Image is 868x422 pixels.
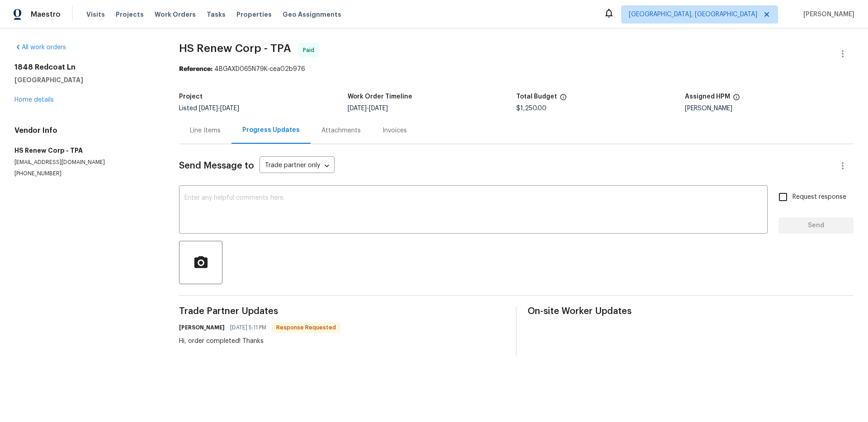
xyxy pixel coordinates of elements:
div: Attachments [321,126,361,135]
span: Geo Assignments [283,10,341,19]
span: Trade Partner Updates [179,307,505,316]
span: Paid [303,46,318,55]
span: Visits [86,10,105,19]
span: The total cost of line items that have been proposed by Opendoor. This sum includes line items th... [560,94,567,105]
span: Properties [236,10,272,19]
span: [DATE] [348,105,367,112]
h5: Project [179,94,203,100]
p: [PHONE_NUMBER] [14,170,157,178]
h5: HS Renew Corp - TPA [14,146,157,155]
h2: 1848 Redcoat Ln [14,63,157,72]
b: Reference: [179,66,212,72]
span: - [348,105,388,112]
span: Send Message to [179,161,254,170]
span: [GEOGRAPHIC_DATA], [GEOGRAPHIC_DATA] [629,10,757,19]
span: [DATE] [369,105,388,112]
span: HS Renew Corp - TPA [179,43,291,54]
h6: [PERSON_NAME] [179,323,225,332]
h5: [GEOGRAPHIC_DATA] [14,75,157,84]
span: Response Requested [273,323,340,332]
span: [DATE] [199,105,218,112]
div: 4BGAXD065N79K-cea02b976 [179,65,854,74]
a: Home details [14,97,54,103]
span: [PERSON_NAME] [800,10,854,19]
span: Projects [116,10,144,19]
span: [DATE] 5:11 PM [230,323,266,332]
a: All work orders [14,44,66,51]
span: On-site Worker Updates [528,307,854,316]
span: $1,250.00 [516,105,547,112]
span: The hpm assigned to this work order. [733,94,740,105]
span: Listed [179,105,239,112]
span: - [199,105,239,112]
h4: Vendor Info [14,126,157,135]
span: [DATE] [220,105,239,112]
h5: Total Budget [516,94,557,100]
div: Progress Updates [242,126,300,135]
span: Work Orders [155,10,196,19]
h5: Assigned HPM [685,94,730,100]
div: Trade partner only [259,159,335,173]
div: Invoices [382,126,407,135]
span: Maestro [31,10,61,19]
span: Request response [793,192,846,202]
div: Line Items [190,126,221,135]
p: [EMAIL_ADDRESS][DOMAIN_NAME] [14,159,157,166]
span: Tasks [207,11,226,18]
div: Hi, order completed! Thanks [179,337,340,346]
h5: Work Order Timeline [348,94,412,100]
div: [PERSON_NAME] [685,105,854,112]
